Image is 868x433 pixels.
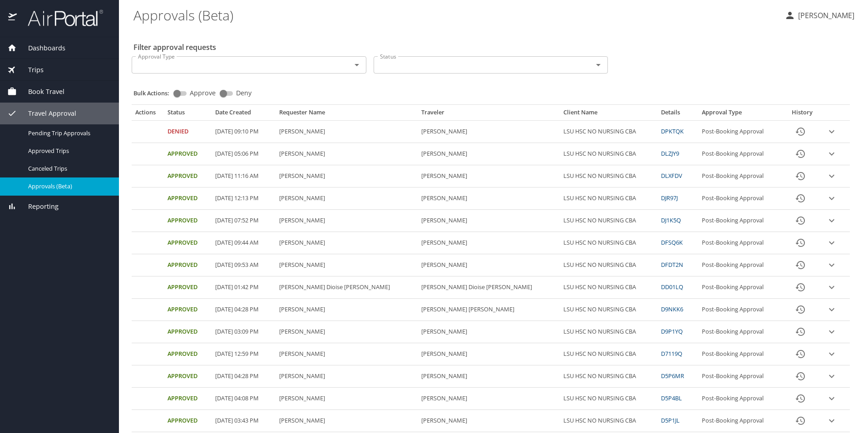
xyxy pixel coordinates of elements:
a: D9NKK6 [661,305,683,313]
th: Date Created [212,108,275,120]
td: LSU HSC NO NURSING CBA [560,143,657,165]
span: Trips [17,65,44,75]
span: Canceled Trips [28,164,108,173]
td: [PERSON_NAME] [418,321,560,343]
button: History [789,232,811,254]
td: [PERSON_NAME] Dioise [PERSON_NAME] [418,276,560,299]
a: D5P6MR [661,372,684,380]
td: [PERSON_NAME] [276,365,418,388]
button: History [789,365,811,387]
td: Approved [164,187,212,210]
td: LSU HSC NO NURSING CBA [560,232,657,254]
td: [DATE] 07:52 PM [212,210,275,232]
span: Dashboards [17,43,65,53]
button: expand row [825,369,838,383]
th: Approval Type [698,108,783,120]
span: Approvals (Beta) [28,182,108,191]
span: Travel Approval [17,108,76,118]
td: [PERSON_NAME] [418,365,560,388]
a: DJR97J [661,194,678,202]
button: History [789,121,811,143]
button: [PERSON_NAME] [781,7,858,24]
td: LSU HSC NO NURSING CBA [560,187,657,210]
td: [PERSON_NAME] [418,121,560,143]
td: [DATE] 03:43 PM [212,410,275,432]
td: Post-Booking Approval [698,388,783,410]
button: expand row [825,192,838,205]
span: Book Travel [17,87,64,97]
h2: Filter approval requests [133,40,216,54]
td: [PERSON_NAME] [276,143,418,165]
td: [DATE] 03:09 PM [212,321,275,343]
td: Post-Booking Approval [698,187,783,210]
img: airportal-logo.png [18,9,103,27]
button: expand row [825,347,838,361]
td: Post-Booking Approval [698,410,783,432]
td: LSU HSC NO NURSING CBA [560,276,657,299]
th: Requester Name [276,108,418,120]
td: [PERSON_NAME] [276,321,418,343]
img: icon-airportal.png [8,9,18,27]
td: Post-Booking Approval [698,254,783,276]
button: Open [350,59,363,71]
td: LSU HSC NO NURSING CBA [560,388,657,410]
td: Approved [164,143,212,165]
p: [PERSON_NAME] [795,10,854,21]
a: D5P1JL [661,416,680,424]
th: Details [657,108,698,120]
button: expand row [825,325,838,339]
td: Post-Booking Approval [698,276,783,299]
a: DLZJY9 [661,149,679,157]
td: [PERSON_NAME] [276,210,418,232]
th: Traveler [418,108,560,120]
td: [PERSON_NAME] [418,143,560,165]
a: DPKTQK [661,127,684,135]
p: Bulk Actions: [133,89,177,97]
button: History [789,187,811,209]
td: [DATE] 01:42 PM [212,276,275,299]
td: Post-Booking Approval [698,143,783,165]
button: History [789,299,811,320]
span: Deny [236,90,252,96]
span: Approved Trips [28,147,108,155]
td: LSU HSC NO NURSING CBA [560,343,657,365]
a: D7119Q [661,349,682,358]
span: Pending Trip Approvals [28,129,108,138]
button: expand row [825,125,838,138]
td: [PERSON_NAME] [418,410,560,432]
button: History [789,254,811,276]
td: Approved [164,276,212,299]
td: [PERSON_NAME] [418,232,560,254]
td: Approved [164,410,212,432]
td: LSU HSC NO NURSING CBA [560,254,657,276]
td: [DATE] 04:08 PM [212,388,275,410]
td: [PERSON_NAME] [276,232,418,254]
td: [DATE] 04:28 PM [212,299,275,321]
button: History [789,143,811,165]
button: expand row [825,303,838,316]
td: Approved [164,388,212,410]
button: expand row [825,147,838,161]
td: [PERSON_NAME] [418,210,560,232]
td: [DATE] 09:44 AM [212,232,275,254]
button: History [789,388,811,409]
td: Post-Booking Approval [698,321,783,343]
td: Approved [164,210,212,232]
td: LSU HSC NO NURSING CBA [560,121,657,143]
td: Approved [164,365,212,388]
button: History [789,165,811,187]
button: expand row [825,414,838,428]
a: DLXFDV [661,172,682,180]
button: Open [592,59,605,71]
a: DFDT2N [661,261,683,269]
td: Approved [164,165,212,187]
td: [PERSON_NAME] [276,388,418,410]
td: [DATE] 09:10 PM [212,121,275,143]
td: [PERSON_NAME] [276,299,418,321]
td: Post-Booking Approval [698,365,783,388]
td: Post-Booking Approval [698,232,783,254]
th: Client Name [560,108,657,120]
a: D9P1YQ [661,327,683,335]
button: expand row [825,258,838,272]
button: expand row [825,236,838,250]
